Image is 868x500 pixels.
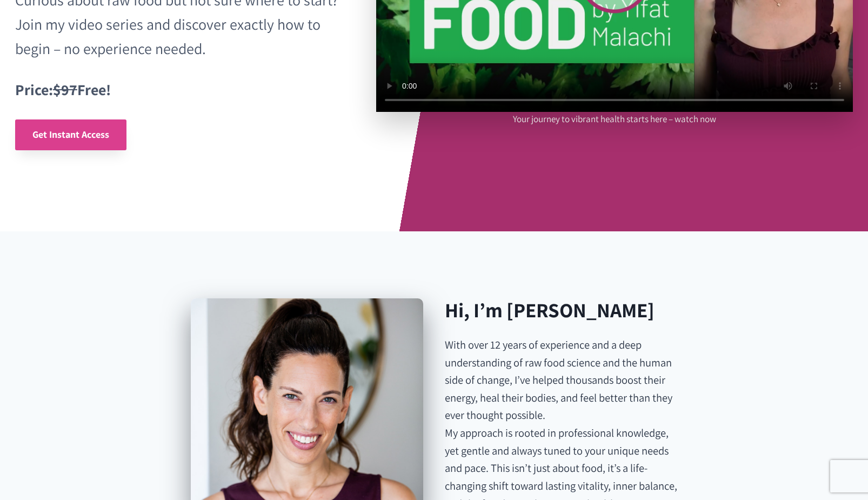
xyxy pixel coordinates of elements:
h2: Hi, I’m [PERSON_NAME] [445,298,677,323]
strong: Price: Free! [15,79,111,99]
p: Your journey to vibrant health starts here – watch now [513,112,716,126]
a: Get Instant Access [15,119,126,150]
s: $97 [53,79,77,99]
span: Get Instant Access [32,128,109,141]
